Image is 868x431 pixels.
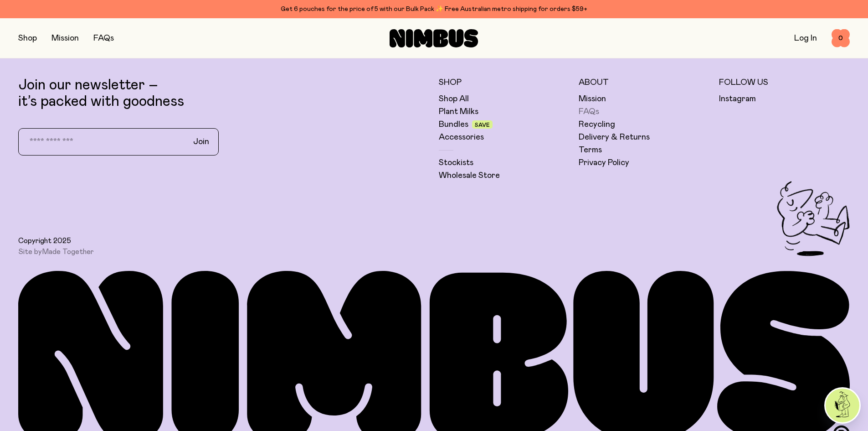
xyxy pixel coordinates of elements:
button: Join [186,132,216,151]
p: Join our newsletter – it’s packed with goodness [18,77,430,110]
a: Shop All [439,93,469,104]
a: Accessories [439,132,484,143]
h5: About [579,77,710,88]
a: Made Together [42,248,94,255]
span: Save [475,122,490,128]
span: Site by [18,247,94,256]
a: Mission [579,93,606,104]
a: Bundles [439,119,468,130]
button: 0 [832,29,850,47]
div: Get 6 pouches for the price of 5 with our Bulk Pack ✨ Free Australian metro shipping for orders $59+ [18,4,850,15]
span: Join [193,136,209,147]
a: Terms [579,145,602,156]
a: Instagram [719,93,756,104]
a: Recycling [579,119,615,130]
h5: Follow Us [719,77,850,88]
a: Plant Milks [439,106,478,117]
a: Log In [794,34,817,42]
a: FAQs [93,34,114,42]
span: Copyright 2025 [18,236,71,245]
a: Wholesale Store [439,170,500,181]
h5: Shop [439,77,570,88]
a: Delivery & Returns [579,132,650,143]
a: Stockists [439,157,473,168]
img: agent [826,389,859,422]
a: FAQs [579,106,599,117]
a: Privacy Policy [579,157,629,168]
a: Mission [51,34,79,42]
